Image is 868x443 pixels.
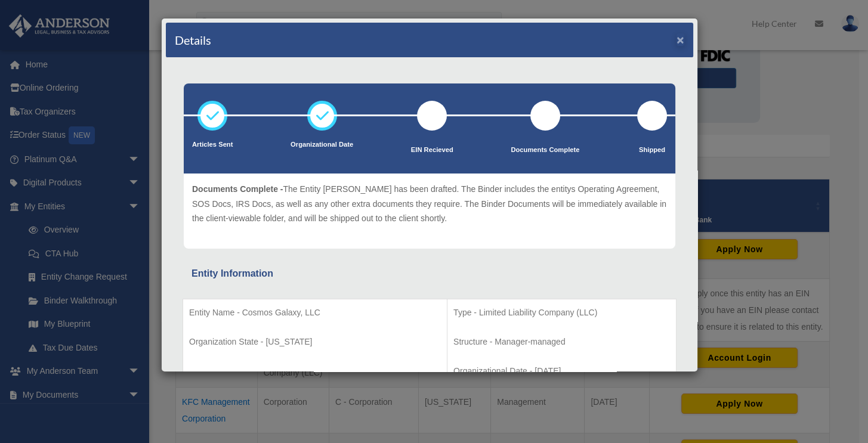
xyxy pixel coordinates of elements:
[677,33,684,46] button: ×
[189,305,441,320] p: Entity Name - Cosmos Galaxy, LLC
[453,334,670,349] p: Structure - Manager-managed
[192,184,283,194] span: Documents Complete -
[192,182,667,226] p: The Entity [PERSON_NAME] has been drafted. The Binder includes the entitys Operating Agreement, S...
[191,265,668,282] div: Entity Information
[291,139,353,151] p: Organizational Date
[192,139,233,151] p: Articles Sent
[453,305,670,320] p: Type - Limited Liability Company (LLC)
[637,144,667,156] p: Shipped
[511,144,579,156] p: Documents Complete
[175,32,211,48] h4: Details
[453,364,670,379] p: Organizational Date - [DATE]
[189,334,441,349] p: Organization State - [US_STATE]
[411,144,453,156] p: EIN Recieved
